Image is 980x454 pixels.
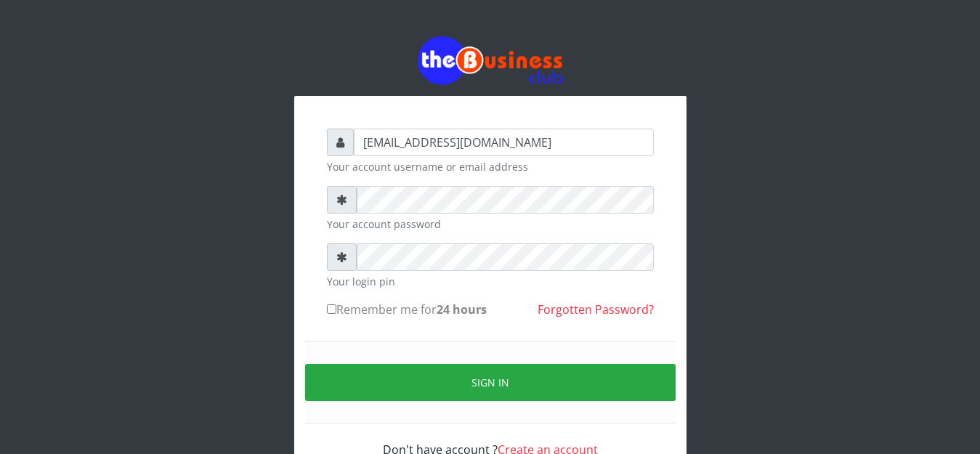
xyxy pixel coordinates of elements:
input: Username or email address [354,129,654,156]
label: Remember me for [327,301,487,318]
b: 24 hours [437,301,487,317]
button: Sign in [305,364,676,401]
a: Forgotten Password? [538,301,654,317]
input: Remember me for24 hours [327,304,336,314]
small: Your login pin [327,274,654,289]
small: Your account password [327,216,654,232]
small: Your account username or email address [327,159,654,174]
